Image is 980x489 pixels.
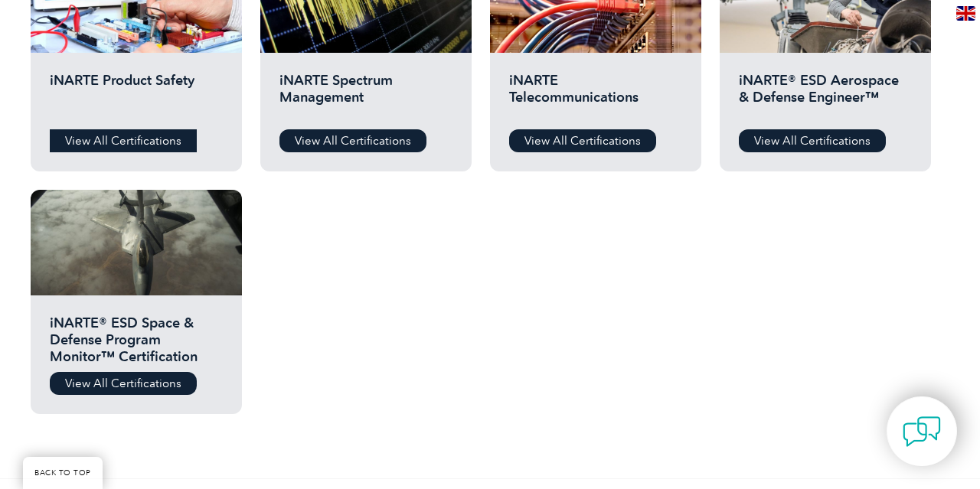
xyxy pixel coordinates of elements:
[509,129,656,152] a: View All Certifications
[279,72,452,118] h2: iNARTE Spectrum Management
[903,412,941,451] img: contact-chat.png
[23,457,103,489] a: BACK TO TOP
[50,72,223,118] h2: iNARTE Product Safety
[509,72,682,118] h2: iNARTE Telecommunications
[279,129,426,152] a: View All Certifications
[956,6,975,21] img: en
[50,372,197,395] a: View All Certifications
[50,315,223,360] h2: iNARTE® ESD Space & Defense Program Monitor™ Certification
[50,129,197,152] a: View All Certifications
[739,129,886,152] a: View All Certifications
[739,72,912,118] h2: iNARTE® ESD Aerospace & Defense Engineer™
